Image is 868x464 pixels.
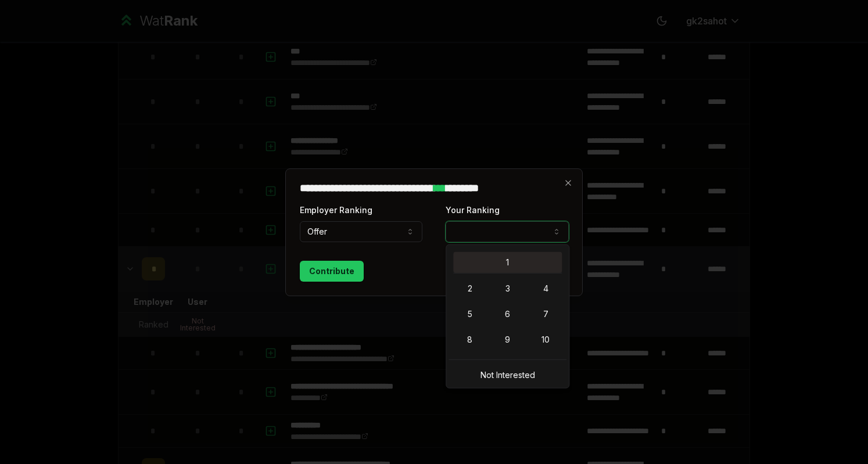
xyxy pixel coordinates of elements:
span: 3 [505,283,510,294]
span: 8 [467,334,472,346]
label: Your Ranking [446,205,500,215]
label: Employer Ranking [300,205,372,215]
span: 4 [543,283,548,294]
span: 9 [505,334,510,346]
span: 2 [468,283,472,294]
span: 1 [506,257,509,268]
span: 6 [505,308,510,320]
button: Contribute [300,261,364,282]
span: 10 [541,334,550,346]
span: 5 [468,308,472,320]
span: 7 [543,308,548,320]
span: Not Interested [480,369,535,381]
